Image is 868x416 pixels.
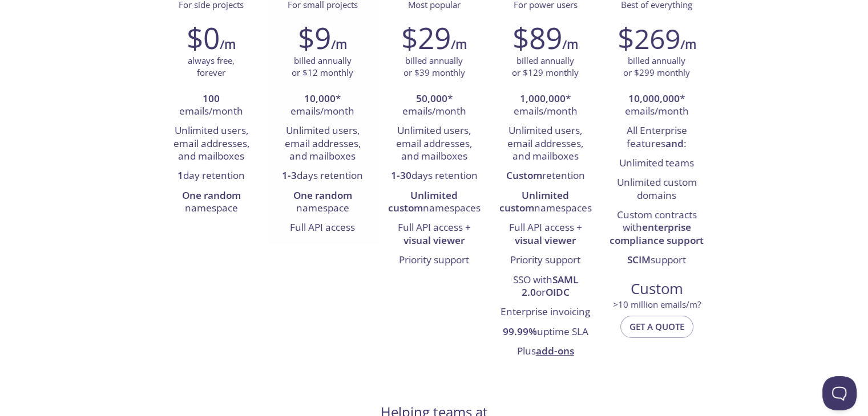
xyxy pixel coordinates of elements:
strong: 10,000,000 [628,92,680,105]
li: All Enterprise features : [609,121,704,154]
li: Priority support [387,251,481,270]
h2: $ [617,21,680,55]
li: days retention [387,166,481,186]
p: always free, forever [188,55,235,79]
li: uptime SLA [498,323,592,342]
strong: 100 [203,92,220,105]
li: SSO with or [498,271,592,303]
li: * emails/month [609,89,704,122]
li: Full API access + [387,218,481,251]
span: Custom [610,279,703,299]
li: Full API access + [498,218,592,251]
li: Unlimited custom domains [609,173,704,206]
li: Priority support [498,251,592,270]
h2: $29 [401,21,451,55]
li: * emails/month [276,89,370,122]
li: namespaces [387,186,481,219]
h6: /m [220,35,236,54]
h2: $0 [187,21,220,55]
p: billed annually or $129 monthly [512,55,579,79]
strong: enterprise compliance support [609,221,704,246]
strong: SAML 2.0 [522,273,578,299]
li: Unlimited users, email addresses, and mailboxes [164,121,259,166]
strong: OIDC [546,286,570,299]
h2: $89 [512,21,562,55]
li: Unlimited users, email addresses, and mailboxes [387,121,481,166]
li: emails/month [164,89,259,122]
strong: visual viewer [403,234,465,247]
strong: SCIM [627,253,651,266]
strong: 1-30 [391,169,411,182]
h6: /m [680,35,696,54]
li: Plus [498,342,592,361]
h2: $9 [298,21,331,55]
li: Unlimited teams [609,154,704,173]
strong: 99.99% [503,325,537,338]
h6: /m [562,35,578,54]
li: Custom contracts with [609,206,704,251]
strong: 50,000 [416,92,447,105]
strong: One random [182,189,241,202]
p: billed annually or $12 monthly [292,55,353,79]
li: Unlimited users, email addresses, and mailboxes [276,121,370,166]
span: 269 [634,20,680,57]
strong: Unlimited custom [388,189,458,214]
li: support [609,251,704,270]
h6: /m [451,35,467,54]
strong: 10,000 [304,92,336,105]
a: add-ons [536,344,574,357]
li: namespace [164,186,259,219]
p: billed annually or $299 monthly [623,55,690,79]
h6: /m [331,35,347,54]
button: Get a quote [620,316,693,337]
iframe: Help Scout Beacon - Open [822,376,857,410]
li: * emails/month [387,89,481,122]
strong: 1-3 [282,169,297,182]
li: Full API access [276,218,370,238]
strong: 1 [177,169,183,182]
li: Unlimited users, email addresses, and mailboxes [498,121,592,166]
strong: 1,000,000 [520,92,566,105]
li: namespace [276,186,370,219]
li: * emails/month [498,89,592,122]
strong: and [665,137,684,150]
strong: One random [293,189,352,202]
strong: Custom [506,169,542,182]
li: days retention [276,166,370,186]
li: day retention [164,166,259,186]
li: namespaces [498,186,592,219]
li: Enterprise invoicing [498,303,592,322]
strong: Unlimited custom [499,189,570,214]
li: retention [498,166,592,186]
strong: visual viewer [515,234,576,247]
span: > 10 million emails/m? [613,299,701,310]
span: Get a quote [629,319,684,334]
p: billed annually or $39 monthly [403,55,465,79]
